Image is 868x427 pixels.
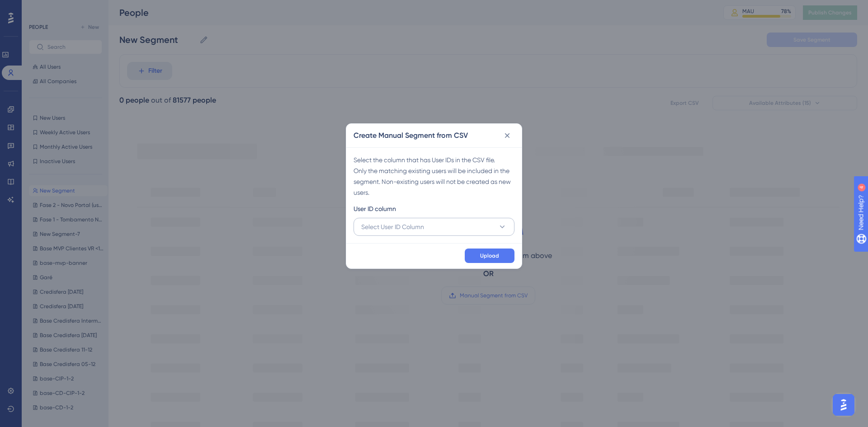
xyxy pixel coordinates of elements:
[830,391,857,418] iframe: UserGuiding AI Assistant Launcher
[480,252,499,259] span: Upload
[354,130,468,141] h2: Create Manual Segment from CSV
[63,5,66,12] div: 4
[361,221,424,232] span: Select User ID Column
[354,155,514,198] div: Select the column that has User IDs in the CSV file. Only the matching existing users will be inc...
[354,203,396,214] span: User ID column
[21,2,57,13] span: Need Help?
